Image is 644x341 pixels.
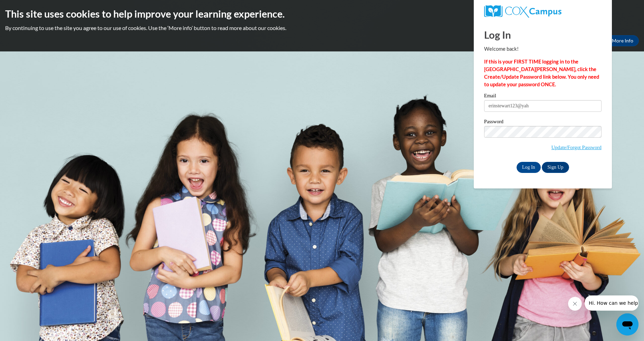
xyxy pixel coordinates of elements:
label: Email [484,93,602,100]
label: Password [484,119,602,126]
h2: This site uses cookies to help improve your learning experience. [5,7,639,21]
input: Log In [517,162,541,173]
a: Sign Up [542,162,569,173]
iframe: Button to launch messaging window [616,313,638,335]
iframe: Message from company [585,295,638,311]
iframe: Close message [568,297,582,311]
p: By continuing to use the site you agree to our use of cookies. Use the ‘More info’ button to read... [5,24,639,32]
a: COX Campus [484,5,602,18]
p: Welcome back! [484,45,602,53]
a: More Info [606,35,639,46]
h1: Log In [484,28,602,42]
img: COX Campus [484,5,561,18]
strong: If this is your FIRST TIME logging in to the [GEOGRAPHIC_DATA][PERSON_NAME], click the Create/Upd... [484,59,599,87]
span: Hi. How can we help? [4,5,56,10]
a: Update/Forgot Password [551,145,602,150]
